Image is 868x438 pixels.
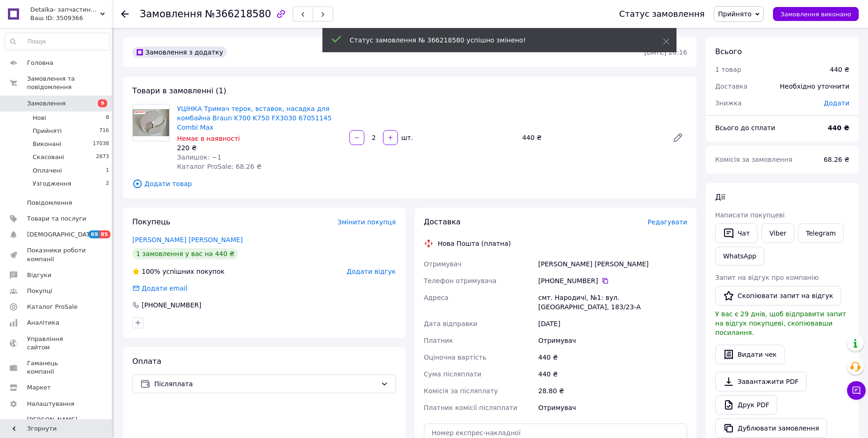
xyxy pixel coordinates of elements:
div: [PHONE_NUMBER] [141,300,202,310]
span: Покупці [27,287,52,295]
span: Повідомлення [27,199,72,207]
span: Прийнято [718,10,752,18]
span: Маркет [27,383,51,392]
span: Оплачені [33,167,62,175]
span: Відгуки [27,271,51,279]
span: Адреса [424,294,449,301]
span: У вас є 29 днів, щоб відправити запит на відгук покупцеві, скопіювавши посилання. [715,310,846,336]
span: Дії [715,193,725,202]
span: Доставка [715,83,747,90]
span: Показники роботи компанії [27,246,86,263]
span: Нові [33,114,46,122]
button: Чат з покупцем [847,381,866,400]
span: 2873 [96,153,109,161]
span: Всього [715,47,742,56]
span: Додати [824,99,849,107]
span: Платник [424,337,453,344]
div: Додати email [141,284,188,293]
span: Оціночна вартість [424,354,486,361]
span: Узгодження [33,180,71,188]
span: 100% [142,268,160,275]
span: №366218580 [205,8,271,20]
span: Товари в замовленні (1) [132,86,226,95]
span: Аналітика [27,319,59,327]
span: Налаштування [27,400,75,408]
span: Замовлення та повідомлення [27,75,112,91]
span: Замовлення [27,99,66,108]
span: Гаманець компанії [27,359,86,376]
div: [PHONE_NUMBER] [538,276,687,285]
span: Змінити покупця [338,218,396,226]
button: Скопіювати запит на відгук [715,286,841,306]
span: 69 [89,230,99,238]
img: УЦІНКА Тримач терок, вставок, насадка для комбайна Braun K700 K750 FX3030 67051145 Combi Max [133,109,169,137]
span: Сума післяплати [424,370,482,378]
a: Viber [761,223,794,243]
span: Комісія за замовлення [715,156,793,163]
span: Знижка [715,99,742,107]
span: Телефон отримувача [424,277,497,285]
span: Каталог ProSale: 68.26 ₴ [177,163,261,170]
div: 220 ₴ [177,143,342,153]
a: Telegram [798,223,844,243]
div: Необхідно уточнити [774,76,855,97]
button: Чат [715,223,758,243]
div: Додати email [131,284,188,293]
input: Пошук [5,33,109,50]
span: Доставка [424,217,461,226]
span: Написати покупцеві [715,211,785,219]
span: 1 товар [715,66,741,73]
div: 28.80 ₴ [536,382,689,399]
span: 17038 [93,140,109,148]
span: Запит на відгук про компанію [715,274,819,281]
div: [PERSON_NAME] [PERSON_NAME] [536,256,689,272]
div: Замовлення з додатку [132,47,227,58]
div: Отримувач [536,332,689,349]
span: 2 [106,180,109,188]
span: Виконані [33,140,62,148]
span: Комісія за післяплату [424,387,498,395]
span: Скасовані [33,153,64,161]
span: Товари та послуги [27,215,86,223]
div: Отримувач [536,399,689,416]
div: Статус замовлення № 366218580 успішно змінено! [350,35,640,45]
b: 440 ₴ [828,124,849,132]
span: 8 [106,114,109,122]
span: Управління сайтом [27,335,86,352]
span: Покупець [132,217,171,226]
a: [PERSON_NAME] [PERSON_NAME] [132,236,243,243]
span: Платник комісії післяплати [424,404,518,411]
span: 9 [98,99,107,107]
span: [DEMOGRAPHIC_DATA] [27,230,96,239]
span: Замовлення виконано [780,11,851,18]
span: 85 [99,230,110,238]
div: 440 ₴ [519,131,665,144]
div: Повернутися назад [121,9,129,19]
span: Detalka- запчастини і аксесуари для побутової техніки [30,6,100,14]
span: Прийняті [33,127,62,135]
div: 440 ₴ [536,349,689,366]
span: Редагувати [648,218,687,226]
div: [DATE] [536,315,689,332]
span: Залишок: −1 [177,153,221,161]
div: смт. Народичі, №1: вул. [GEOGRAPHIC_DATA], 183/23-А [536,289,689,315]
span: Каталог ProSale [27,303,77,311]
div: успішних покупок [132,267,225,276]
a: Завантажити PDF [715,372,806,391]
div: 440 ₴ [536,366,689,382]
span: Оплата [132,357,161,366]
div: 440 ₴ [830,65,849,74]
button: Видати чек [715,345,785,364]
a: Друк PDF [715,395,777,415]
span: 716 [99,127,109,135]
a: Редагувати [669,128,687,147]
span: Додати товар [132,179,687,189]
span: 1 [106,167,109,175]
span: Додати відгук [347,268,396,275]
div: Ваш ID: 3509366 [30,14,112,22]
span: Замовлення [140,8,202,20]
span: Отримувач [424,260,462,268]
a: WhatsApp [715,247,764,265]
span: Всього до сплати [715,124,775,132]
div: Статус замовлення [619,9,705,19]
